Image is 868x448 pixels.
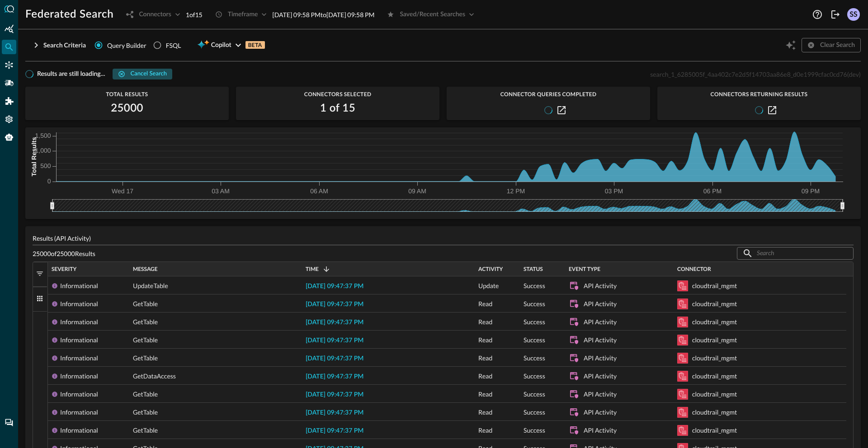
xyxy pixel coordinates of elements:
span: Success [524,313,545,331]
div: Settings [2,112,16,126]
div: cloudtrail_mgmt [692,421,737,439]
span: Update [478,277,499,295]
span: [DATE] 09:47:37 PM [306,410,363,416]
span: GetTable [133,385,158,403]
tspan: 03 AM [212,187,230,195]
span: Time [306,266,319,272]
div: Informational [60,277,98,295]
span: Message [133,266,158,272]
tspan: 12 PM [507,187,525,195]
p: 1 of 15 [186,10,203,19]
button: Cancel search [113,69,172,79]
input: Search [757,245,833,261]
span: GetTable [133,403,158,421]
span: [DATE] 09:47:37 PM [306,428,363,434]
span: GetTable [133,349,158,367]
span: Connector [677,266,711,272]
div: Informational [60,403,98,421]
span: GetTable [133,295,158,313]
tspan: 09 PM [802,187,820,195]
span: Read [478,403,492,421]
div: Summary Insights [2,22,16,36]
span: [DATE] 09:47:37 PM [306,301,363,308]
div: Informational [60,349,98,367]
span: GetTable [133,421,158,439]
span: Success [524,403,545,421]
span: Read [478,367,492,385]
span: Success [524,367,545,385]
svg: Amazon Security Lake [677,317,688,327]
span: Read [478,295,492,313]
div: Informational [60,421,98,439]
svg: Amazon Security Lake [677,335,688,345]
tspan: 500 [40,162,51,169]
span: Success [524,421,545,439]
tspan: 1,000 [35,147,51,154]
span: Success [524,331,545,349]
svg: Amazon Security Lake [677,299,688,309]
div: Informational [60,367,98,385]
p: 25000 of 25000 Results [33,249,95,258]
span: Total Results [25,91,229,98]
div: cloudtrail_mgmt [692,385,737,403]
span: GetTable [133,331,158,349]
svg: Amazon Security Lake [677,407,688,418]
div: Search Criteria [43,40,86,51]
p: BETA [245,41,265,49]
div: Addons [2,94,17,108]
span: Copilot [211,40,231,51]
div: FSQL [166,41,181,50]
span: (dev) [847,70,861,78]
svg: Amazon Security Lake [677,353,688,364]
span: GetDataAccess [133,367,176,385]
span: Read [478,331,492,349]
div: Pipelines [2,76,16,90]
div: Cancel search [131,69,167,79]
div: SS [847,8,860,21]
tspan: 09 AM [408,187,426,195]
h2: 1 of 15 [320,101,355,116]
div: API Activity [584,385,617,403]
span: UpdateTable [133,277,168,295]
span: GetTable [133,313,158,331]
div: API Activity [584,367,617,385]
span: Status [524,266,543,272]
span: Connectors Selected [236,91,439,98]
span: Severity [52,266,76,272]
span: Read [478,385,492,403]
span: [DATE] 09:47:37 PM [306,319,363,326]
p: [DATE] 09:58 PM to [DATE] 09:58 PM [272,10,374,19]
div: Informational [60,313,98,331]
div: API Activity [584,277,617,295]
div: cloudtrail_mgmt [692,295,737,313]
h2: 25000 [111,101,143,116]
svg: Amazon Security Lake [677,280,688,291]
span: Success [524,277,545,295]
tspan: Total Results [30,137,38,176]
tspan: Wed 17 [112,187,133,195]
span: Success [524,385,545,403]
div: API Activity [584,295,617,313]
div: Chat [2,415,16,430]
span: Success [524,349,545,367]
span: [DATE] 09:47:37 PM [306,283,363,289]
tspan: 0 [47,177,51,185]
div: Connectors [2,58,16,72]
div: Query Agent [2,130,16,145]
span: Read [478,349,492,367]
span: [DATE] 09:47:37 PM [306,337,363,344]
span: Connectors Returning Results [657,91,861,98]
button: Search Criteria [25,38,91,52]
span: [DATE] 09:47:37 PM [306,355,363,362]
div: Informational [60,331,98,349]
p: Results (API Activity) [33,233,854,243]
span: [DATE] 09:47:37 PM [306,373,363,380]
div: cloudtrail_mgmt [692,349,737,367]
span: search_1_6285005f_4aa402c7e2d5f14703aa86e8_d0e1999cfac0cd76 [650,70,847,78]
span: Event Type [569,266,600,272]
span: Read [478,421,492,439]
span: Results are still loading... [37,70,105,78]
tspan: 03 PM [605,187,623,195]
h1: Federated Search [25,7,113,22]
svg: Amazon Security Lake [677,371,688,382]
